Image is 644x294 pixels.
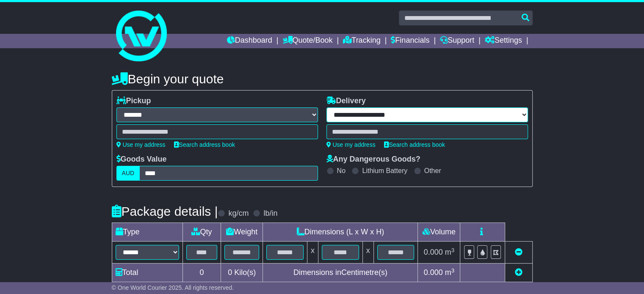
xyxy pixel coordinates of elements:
[485,34,522,48] a: Settings
[440,34,474,48] a: Support
[116,141,166,148] a: Use my address
[424,167,441,175] label: Other
[182,264,221,282] td: 0
[326,96,366,106] label: Delivery
[263,209,277,218] label: lb/in
[424,268,443,277] span: 0.000
[451,267,455,274] sup: 3
[263,223,418,242] td: Dimensions (L x W x H)
[445,248,455,256] span: m
[451,247,455,253] sup: 3
[112,264,182,282] td: Total
[263,264,418,282] td: Dimensions in Centimetre(s)
[182,223,221,242] td: Qty
[228,209,249,218] label: kg/cm
[112,72,533,86] h4: Begin your quote
[326,141,376,148] a: Use my address
[424,248,443,256] span: 0.000
[112,284,234,291] span: © One World Courier 2025. All rights reserved.
[112,223,182,242] td: Type
[221,264,263,282] td: Kilo(s)
[116,96,151,106] label: Pickup
[515,248,522,256] a: Remove this item
[282,34,332,48] a: Quote/Book
[362,242,373,264] td: x
[445,268,455,277] span: m
[116,155,167,164] label: Goods Value
[343,34,380,48] a: Tracking
[116,166,140,181] label: AUD
[307,242,318,264] td: x
[384,141,445,148] a: Search address book
[337,167,345,175] label: No
[515,268,522,277] a: Add new item
[174,141,235,148] a: Search address book
[221,223,263,242] td: Weight
[418,223,460,242] td: Volume
[228,268,232,277] span: 0
[326,155,420,164] label: Any Dangerous Goods?
[391,34,429,48] a: Financials
[227,34,272,48] a: Dashboard
[112,204,218,218] h4: Package details |
[362,167,407,175] label: Lithium Battery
